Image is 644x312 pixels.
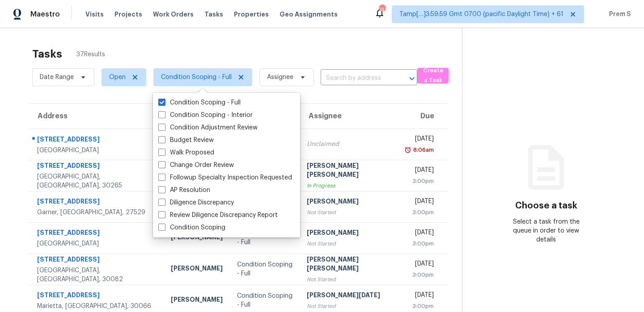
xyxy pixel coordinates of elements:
[158,223,225,232] label: Condition Scoping
[158,136,214,145] label: Budget Review
[158,123,258,132] label: Condition Adjustment Review
[158,98,241,107] label: Condition Scoping - Full
[267,73,293,82] span: Assignee
[404,146,411,154] img: Overdue Alarm Icon
[153,10,194,19] span: Work Orders
[237,229,292,247] div: Condition Scoping - Full
[407,228,434,239] div: [DATE]
[422,66,444,86] span: Create a Task
[37,135,157,146] div: [STREET_ADDRESS]
[307,197,393,208] div: [PERSON_NAME]
[606,10,631,19] span: Prem S
[109,73,126,82] span: Open
[37,239,157,248] div: [GEOGRAPHIC_DATA]
[300,104,400,129] th: Assignee
[37,255,157,266] div: [STREET_ADDRESS]
[40,73,74,82] span: Date Range
[37,302,157,311] div: Marietta, [GEOGRAPHIC_DATA], 30066
[237,291,292,309] div: Condition Scoping - Full
[504,217,588,244] div: Select a task from the queue in order to view details
[307,302,393,311] div: Not Started
[407,270,434,279] div: 3:00pm
[158,161,234,170] label: Change Order Review
[307,275,393,284] div: Not Started
[158,211,278,220] label: Review Diligence Discrepancy Report
[171,295,223,306] div: [PERSON_NAME]
[379,5,385,14] div: 742
[37,146,157,155] div: [GEOGRAPHIC_DATA]
[37,172,157,190] div: [GEOGRAPHIC_DATA], [GEOGRAPHIC_DATA], 30265
[171,233,223,244] div: [PERSON_NAME]
[158,173,292,182] label: Followup Specialty Inspection Requested
[76,50,105,59] span: 37 Results
[204,11,223,17] span: Tasks
[114,10,142,19] span: Projects
[158,186,210,195] label: AP Resolution
[29,104,164,129] th: Address
[37,266,157,284] div: [GEOGRAPHIC_DATA], [GEOGRAPHIC_DATA], 30082
[37,197,157,208] div: [STREET_ADDRESS]
[407,166,434,177] div: [DATE]
[400,104,448,129] th: Due
[37,291,157,302] div: [STREET_ADDRESS]
[307,161,393,181] div: [PERSON_NAME] [PERSON_NAME]
[37,161,157,172] div: [STREET_ADDRESS]
[407,177,434,186] div: 3:00pm
[37,208,157,217] div: Garner, [GEOGRAPHIC_DATA], 27529
[407,239,434,248] div: 3:00pm
[85,10,104,19] span: Visits
[407,302,434,311] div: 3:00pm
[307,291,393,302] div: [PERSON_NAME][DATE]
[407,291,434,302] div: [DATE]
[307,208,393,217] div: Not Started
[37,228,157,239] div: [STREET_ADDRESS]
[237,260,292,278] div: Condition Scoping - Full
[399,10,563,19] span: Tamp[…]3:59:59 Gmt 0700 (pacific Daylight Time) + 61
[307,140,393,149] div: Unclaimed
[234,10,269,19] span: Properties
[280,10,338,19] span: Geo Assignments
[307,181,393,190] div: In Progress
[307,239,393,248] div: Not Started
[407,208,434,217] div: 3:00pm
[515,201,577,210] h3: Choose a task
[321,71,392,85] input: Search by address
[158,198,234,207] label: Diligence Discrepancy
[307,255,393,275] div: [PERSON_NAME] [PERSON_NAME]
[407,197,434,208] div: [DATE]
[417,68,449,83] button: Create a Task
[307,228,393,239] div: [PERSON_NAME]
[171,264,223,275] div: [PERSON_NAME]
[32,50,62,58] h2: Tasks
[158,111,253,120] label: Condition Scoping - Interior
[407,259,434,270] div: [DATE]
[406,72,418,85] button: Open
[30,10,60,19] span: Maestro
[407,134,434,146] div: [DATE]
[161,73,232,82] span: Condition Scoping - Full
[158,148,214,157] label: Walk Proposed
[411,146,434,154] div: 8:06am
